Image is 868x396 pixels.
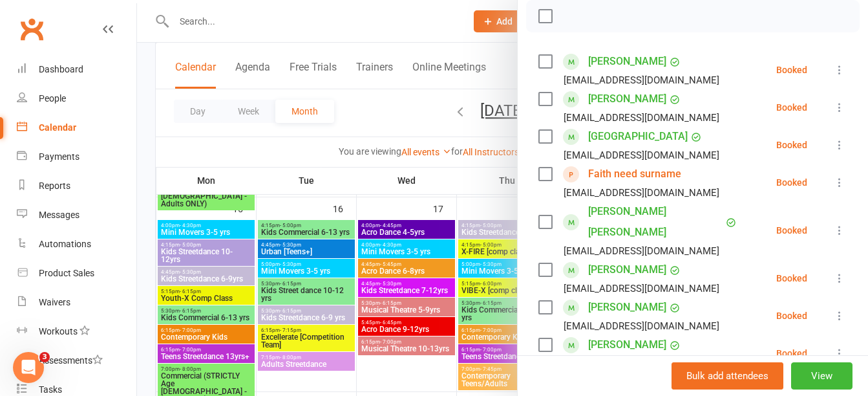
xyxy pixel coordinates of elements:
a: [PERSON_NAME] [588,335,666,355]
div: Booked [776,274,807,283]
div: Payments [39,151,79,162]
span: 3 [39,352,50,362]
div: Workouts [39,326,78,336]
div: Product Sales [39,268,94,278]
a: Messages [17,201,136,230]
div: People [39,93,66,104]
div: [EMAIL_ADDRESS][DOMAIN_NAME] [564,72,719,89]
div: Reports [39,181,70,191]
a: [PERSON_NAME] [588,51,666,72]
div: Automations [39,239,91,249]
div: Booked [776,140,807,149]
a: Faith need surname [588,164,681,184]
div: Assessments [39,355,103,366]
a: [PERSON_NAME] [588,259,666,280]
div: [EMAIL_ADDRESS][DOMAIN_NAME] [564,109,719,126]
a: Reports [17,171,136,201]
div: Messages [39,210,79,220]
div: Booked [776,103,807,112]
a: [PERSON_NAME] [PERSON_NAME] [588,201,723,243]
a: [PERSON_NAME] [588,297,666,318]
div: Booked [776,311,807,320]
div: Booked [776,226,807,235]
button: Bulk add attendees [672,362,783,390]
a: Automations [17,230,136,259]
a: Workouts [17,317,136,346]
div: Tasks [39,384,62,395]
div: [EMAIL_ADDRESS][DOMAIN_NAME] [564,147,719,164]
div: Dashboard [39,64,83,74]
a: People [17,84,136,113]
div: Booked [776,65,807,74]
button: View [791,362,852,390]
a: Product Sales [17,259,136,288]
a: Calendar [17,113,136,142]
div: Calendar [39,122,76,133]
a: [GEOGRAPHIC_DATA] [588,126,688,147]
div: Booked [776,178,807,187]
div: [EMAIL_ADDRESS][DOMAIN_NAME] [564,184,719,201]
div: [EMAIL_ADDRESS][DOMAIN_NAME] [564,318,719,335]
div: [EMAIL_ADDRESS][DOMAIN_NAME] [564,280,719,297]
a: [PERSON_NAME] [588,89,666,109]
div: Waivers [39,297,70,307]
a: Payments [17,142,136,171]
div: [EMAIL_ADDRESS][DOMAIN_NAME] [564,243,719,259]
div: Booked [776,349,807,358]
iframe: Intercom live chat [13,352,44,383]
a: Waivers [17,288,136,317]
a: Dashboard [17,55,136,84]
a: Assessments [17,346,136,375]
a: Clubworx [16,13,48,45]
